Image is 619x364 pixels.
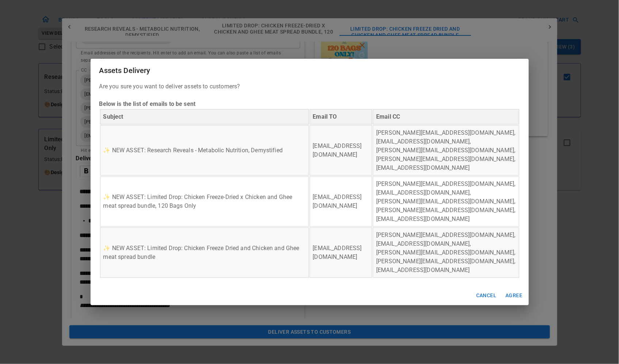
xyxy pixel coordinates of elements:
[310,125,372,176] td: [EMAIL_ADDRESS][DOMAIN_NAME]
[373,125,519,176] td: [PERSON_NAME][EMAIL_ADDRESS][DOMAIN_NAME], [EMAIL_ADDRESS][DOMAIN_NAME], [PERSON_NAME][EMAIL_ADDR...
[100,227,309,278] td: ✨ NEW ASSET: Limited Drop: Chicken Freeze Dried and Chicken and Ghee meat spread bundle
[373,176,519,227] td: [PERSON_NAME][EMAIL_ADDRESS][DOMAIN_NAME], [EMAIL_ADDRESS][DOMAIN_NAME], [PERSON_NAME][EMAIL_ADDR...
[310,176,372,227] td: [EMAIL_ADDRESS][DOMAIN_NAME]
[310,227,372,278] td: [EMAIL_ADDRESS][DOMAIN_NAME]
[100,125,309,176] td: ✨ NEW ASSET: Research Reveals - Metabolic Nutrition, Demystified
[99,82,520,279] p: Are you sure you want to deliver assets to customers?
[91,59,529,82] h2: Assets Delivery
[503,289,526,302] button: Agree
[373,227,519,278] td: [PERSON_NAME][EMAIL_ADDRESS][DOMAIN_NAME], [EMAIL_ADDRESS][DOMAIN_NAME], [PERSON_NAME][EMAIL_ADDR...
[473,289,499,302] button: Cancel
[100,109,309,124] th: Subject
[99,100,196,107] b: Below is the list of emails to be sent
[100,176,309,227] td: ✨ NEW ASSET: Limited Drop: Chicken Freeze‑Dried x Chicken and Ghee meat spread bundle, 120 Bags Only
[373,109,519,124] th: Email CC
[310,109,372,124] th: Email TO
